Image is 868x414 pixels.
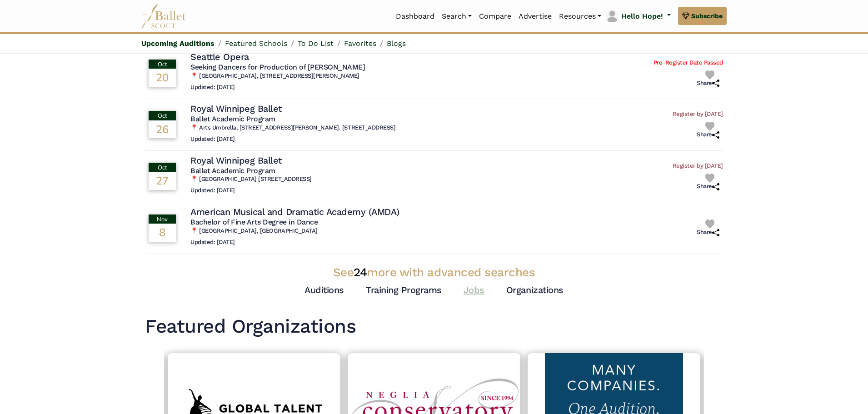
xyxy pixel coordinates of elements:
[464,284,484,295] a: Jobs
[697,229,719,236] h6: Share
[149,224,176,241] div: 8
[190,239,403,246] h6: Updated: [DATE]
[149,69,176,86] div: 20
[387,39,406,48] a: Blogs
[190,51,249,63] h4: Seattle Opera
[145,265,723,280] h3: See more with advanced searches
[190,124,395,132] h6: 📍 Arts Umbrella, [STREET_ADDRESS][PERSON_NAME]. [STREET_ADDRESS]
[438,7,475,26] a: Search
[344,39,376,48] a: Favorites
[555,7,605,26] a: Resources
[190,175,312,183] h6: 📍 [GEOGRAPHIC_DATA] [STREET_ADDRESS]
[673,162,723,170] h6: Register by [DATE]
[190,206,399,218] h4: American Musical and Dramatic Academy (AMDA)
[678,7,727,25] a: Subscribe
[606,10,619,23] img: profile picture
[515,7,555,26] a: Advertise
[366,284,442,295] a: Training Programs
[298,39,334,48] a: To Do List
[190,155,282,166] h4: Royal Winnipeg Ballet
[697,183,719,190] h6: Share
[149,120,176,138] div: 26
[354,265,367,279] span: 24
[190,115,395,124] h5: Ballet Academic Program
[149,172,176,189] div: 27
[190,187,312,195] h6: Updated: [DATE]
[190,135,395,143] h6: Updated: [DATE]
[149,111,176,120] div: Oct
[225,39,287,48] a: Featured Schools
[697,80,719,87] h6: Share
[653,59,723,67] h6: Pre-Register Date Passed
[304,284,344,295] a: Auditions
[621,10,663,22] p: Hello Hope!
[475,7,515,26] a: Compare
[190,63,365,72] h5: Seeking Dancers for Production of [PERSON_NAME]
[190,227,403,235] h6: 📍 [GEOGRAPHIC_DATA], [GEOGRAPHIC_DATA]
[682,11,689,21] img: gem.svg
[149,214,176,224] div: Nov
[190,218,403,227] h5: Bachelor of Fine Arts Degree in Dance
[691,11,723,21] span: Subscribe
[673,110,723,118] h6: Register by [DATE]
[506,284,564,295] a: Organizations
[190,72,365,80] h6: 📍 [GEOGRAPHIC_DATA], [STREET_ADDRESS][PERSON_NAME]
[145,314,723,339] h1: Featured Organizations
[697,131,719,139] h6: Share
[392,7,438,26] a: Dashboard
[190,166,312,176] h5: Ballet Academic Program
[190,103,282,115] h4: Royal Winnipeg Ballet
[149,163,176,172] div: Oct
[190,84,365,91] h6: Updated: [DATE]
[605,9,671,24] a: profile picture Hello Hope!
[149,60,176,69] div: Oct
[141,39,215,48] a: Upcoming Auditions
